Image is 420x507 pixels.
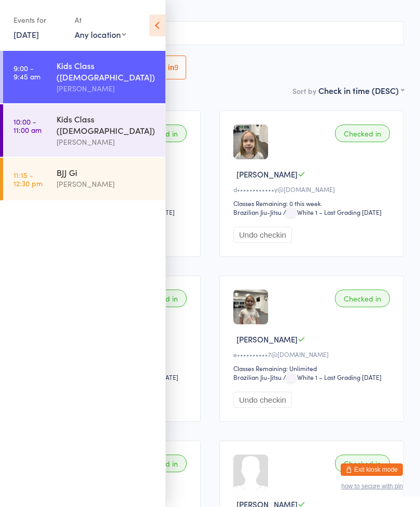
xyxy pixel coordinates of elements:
[283,208,382,216] span: / White 1 – Last Grading [DATE]
[57,167,157,178] div: BJJ Gi
[233,199,393,208] div: Classes Remaining: 0 this week
[335,125,390,142] div: Checked in
[13,117,41,134] time: 10:00 - 11:00 am
[75,29,126,40] div: Any location
[233,350,393,359] div: e••••••••••7@[DOMAIN_NAME]
[335,455,390,472] div: Checked in
[75,11,126,29] div: At
[13,29,39,40] a: [DATE]
[57,136,157,148] div: [PERSON_NAME]
[57,60,157,83] div: Kids Class ([DEMOGRAPHIC_DATA])
[3,158,165,200] a: 11:15 -12:30 pmBJJ Gi[PERSON_NAME]
[13,171,43,187] time: 11:15 - 12:30 pm
[13,11,64,29] div: Events for
[341,463,403,476] button: Exit kiosk mode
[3,51,165,103] a: 9:00 -9:45 amKids Class ([DEMOGRAPHIC_DATA])[PERSON_NAME]
[233,185,393,194] div: d••••••••••••y@[DOMAIN_NAME]
[318,85,404,96] div: Check in time (DESC)
[233,208,282,216] div: Brazilian Jiu-Jitsu
[341,483,403,490] button: how to secure with pin
[233,125,268,159] img: image1743202260.png
[57,178,157,190] div: [PERSON_NAME]
[283,373,382,381] span: / White 1 – Last Grading [DATE]
[233,290,268,324] img: image1750920579.png
[233,364,393,373] div: Classes Remaining: Unlimited
[233,227,292,243] button: Undo checkin
[3,104,165,157] a: 10:00 -11:00 amKids Class ([DEMOGRAPHIC_DATA])[PERSON_NAME]
[292,86,316,96] label: Sort by
[16,21,404,45] input: Search
[236,334,298,345] span: [PERSON_NAME]
[57,83,157,94] div: [PERSON_NAME]
[233,392,292,408] button: Undo checkin
[335,290,390,307] div: Checked in
[13,64,40,80] time: 9:00 - 9:45 am
[233,373,282,381] div: Brazilian Jiu-Jitsu
[57,113,157,136] div: Kids Class ([DEMOGRAPHIC_DATA])
[236,169,298,180] span: [PERSON_NAME]
[174,63,178,72] div: 9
